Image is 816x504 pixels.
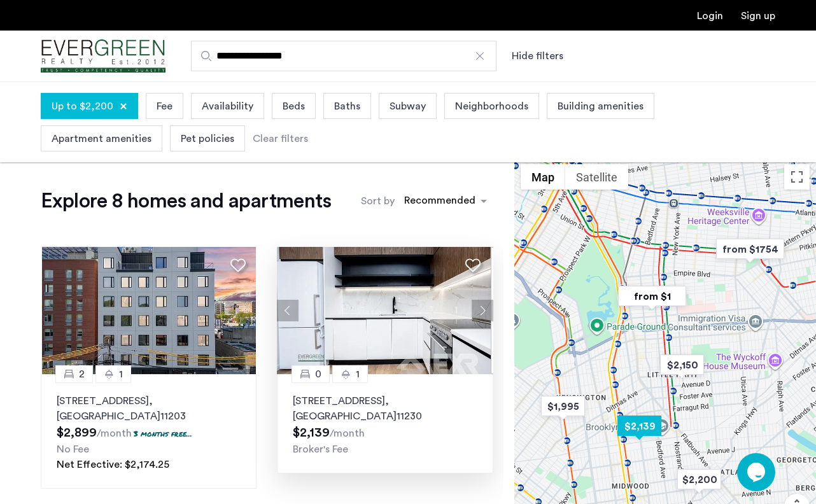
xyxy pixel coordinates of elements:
[42,247,256,374] img: 2010_638524171813127536.jpeg
[293,444,348,454] span: Broker's Fee
[41,32,165,80] img: logo
[57,444,89,454] span: No Fee
[361,193,395,209] label: Sort by
[157,99,172,114] span: Fee
[134,428,192,439] p: 3 months free...
[202,99,253,114] span: Availability
[41,374,257,489] a: 21[STREET_ADDRESS], [GEOGRAPHIC_DATA]112033 months free...No FeeNet Effective: $2,174.25
[330,428,365,438] sub: /month
[57,459,169,470] span: Net Effective: $2,174.25
[565,164,628,190] button: Show satellite imagery
[398,190,493,213] ng-select: sort-apartment
[52,99,113,114] span: Up to $2,200
[512,48,563,64] button: Show or hide filters
[655,351,709,379] div: $2,150
[97,428,132,438] sub: /month
[402,193,475,211] div: Recommended
[41,32,165,80] a: Cazamio Logo
[711,235,789,263] div: from $1754
[52,131,151,146] span: Apartment amenities
[277,247,491,374] img: 1998_638308343248461655.png
[472,300,493,321] button: Next apartment
[277,300,299,321] button: Previous apartment
[334,99,360,114] span: Baths
[293,393,477,424] p: [STREET_ADDRESS] 11230
[390,99,426,114] span: Subway
[356,367,360,382] span: 1
[784,164,810,190] button: Toggle fullscreen view
[737,453,778,491] iframe: chat widget
[191,41,496,71] input: Apartment Search
[293,426,330,439] span: $2,139
[672,465,726,494] div: $2,200
[697,11,723,21] a: Login
[57,393,241,424] p: [STREET_ADDRESS] 11203
[41,188,331,214] h1: Explore 8 homes and apartments
[79,367,85,382] span: 2
[741,11,775,21] a: Registration
[283,99,305,114] span: Beds
[612,412,666,440] div: $2,139
[536,392,590,421] div: $1,995
[119,367,123,382] span: 1
[277,374,493,473] a: 01[STREET_ADDRESS], [GEOGRAPHIC_DATA]11230Broker's Fee
[558,99,644,114] span: Building amenities
[315,367,321,382] span: 0
[455,99,528,114] span: Neighborhoods
[57,426,97,439] span: $2,899
[521,164,565,190] button: Show street map
[253,131,308,146] div: Clear filters
[181,131,234,146] span: Pet policies
[613,282,691,311] div: from $1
